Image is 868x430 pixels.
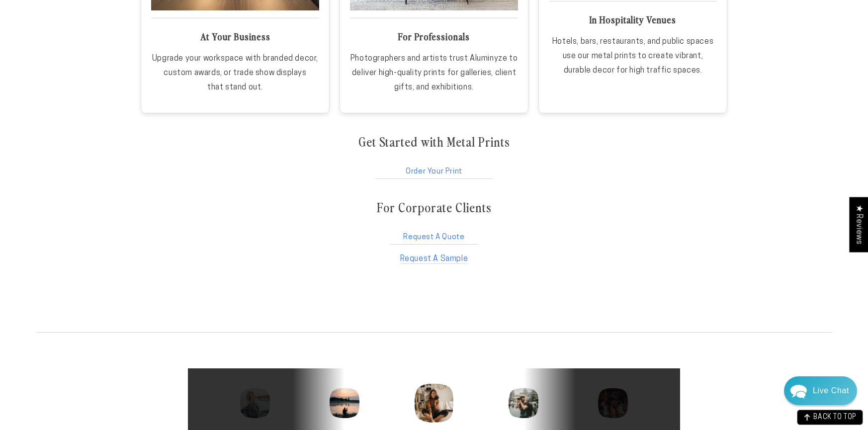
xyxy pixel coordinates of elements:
[373,160,495,179] a: Order Your Print
[549,35,717,78] p: Hotels, bars, restaurants, and public spaces use our metal prints to create vibrant, durable deco...
[388,226,480,245] a: Request A Quote
[151,30,319,43] h3: At Your Business
[350,9,518,18] a: Aluminyze Pros
[849,197,868,252] div: Click to open Judge.me floating reviews tab
[366,350,502,368] h2: Testimonials From Pro's
[151,52,319,94] p: Upgrade your workspace with branded decor, custom awards, or trade show displays that stand out.
[813,414,857,421] span: BACK TO TOP
[813,376,849,405] div: Contact Us Directly
[350,52,518,94] p: Photographers and artists trust Aluminyze to deliver high-quality prints for galleries, client gi...
[377,199,492,216] h2: For Corporate Clients
[350,30,518,43] h3: For Professionals
[549,13,717,26] h3: In Hospitality Venues
[358,134,510,150] h2: Get Started with Metal Prints
[400,255,468,264] a: Request A Sample
[784,376,857,405] div: Chat widget toggle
